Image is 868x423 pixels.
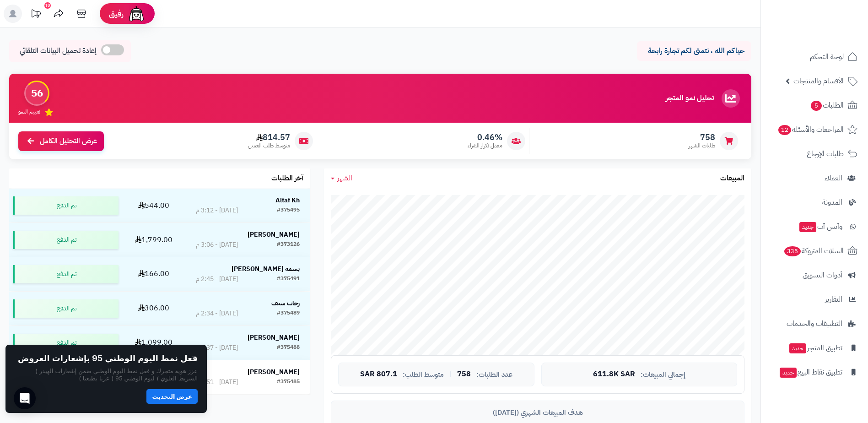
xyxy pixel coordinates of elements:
[18,108,40,116] span: تقييم النمو
[766,119,863,141] a: المراجعات والأسئلة12
[127,5,146,23] img: ai-face.png
[24,5,47,25] a: تحديثات المنصة
[810,99,844,112] span: الطلبات
[338,408,737,418] div: هدف المبيعات الشهري ([DATE])
[277,309,300,318] div: #375489
[778,125,792,136] span: 12
[783,244,844,257] span: السلات المتروكة
[14,387,36,409] div: Open Intercom Messenger
[766,143,863,165] a: طلبات الإرجاع
[13,196,119,215] div: تم الدفع
[277,275,300,284] div: #375491
[766,337,863,359] a: تطبيق المتجرجديد
[403,371,444,379] span: متوسط الطلب:
[799,222,816,232] span: جديد
[766,191,863,213] a: المدونة
[766,313,863,335] a: التطبيقات والخدمات
[271,174,303,183] h3: آخر الطلبات
[271,298,300,308] strong: رحاب سيف
[13,299,119,318] div: تم الدفع
[777,123,844,136] span: المراجعات والأسئلة
[468,132,502,142] span: 0.46%
[277,378,300,387] div: #375485
[13,334,119,352] div: تم الدفع
[277,206,300,215] div: #375495
[44,2,51,9] div: 10
[810,50,844,63] span: لوحة التحكم
[196,343,238,352] div: [DATE] - 2:37 م
[13,231,119,249] div: تم الدفع
[793,75,844,87] span: الأقسام والمنتجات
[196,309,238,318] div: [DATE] - 2:34 م
[766,264,863,286] a: أدوات التسويق
[807,147,844,160] span: طلبات الإرجاع
[196,206,238,215] div: [DATE] - 3:12 م
[109,8,124,19] span: رفيق
[822,196,842,209] span: المدونة
[18,131,104,151] a: عرض التحليل الكامل
[689,142,715,150] span: طلبات الشهر
[766,240,863,262] a: السلات المتروكة335
[360,370,397,379] span: 807.1 SAR
[277,240,300,249] div: #373126
[20,46,97,56] span: إعادة تحميل البيانات التلقائي
[196,275,238,284] div: [DATE] - 2:45 م
[40,136,97,146] span: عرض التحليل الكامل
[331,173,352,184] a: الشهر
[457,370,471,379] span: 758
[248,230,300,239] strong: [PERSON_NAME]
[806,21,859,40] img: logo-2.png
[798,220,842,233] span: وآتس آب
[122,292,185,325] td: 306.00
[766,94,863,116] a: الطلبات5
[196,240,238,249] div: [DATE] - 3:06 م
[689,132,715,142] span: 758
[766,216,863,238] a: وآتس آبجديد
[248,142,290,150] span: متوسط طلب العميل
[15,367,198,382] p: عزز هوية متجرك و فعل نمط اليوم الوطني ضمن إشعارات الهيدر ( الشريط العلوي ) ليوم الوطني 95 ( عزنا ...
[784,246,801,257] span: 335
[248,132,290,142] span: 814.57
[666,94,714,103] h3: تحليل نمو المتجر
[13,265,119,283] div: تم الدفع
[476,371,512,379] span: عدد الطلبات:
[788,342,842,354] span: تطبيق المتجر
[122,326,185,360] td: 1,099.00
[825,172,842,184] span: العملاء
[811,101,822,111] span: 5
[468,142,502,150] span: معدل تكرار الشراء
[789,343,806,353] span: جديد
[779,366,842,379] span: تطبيق نقاط البيع
[641,371,685,379] span: إجمالي المبيعات:
[248,367,300,377] strong: [PERSON_NAME]
[196,378,238,387] div: [DATE] - 1:51 م
[275,195,300,205] strong: Altaf Kh
[122,223,185,257] td: 1,799.00
[232,264,300,274] strong: بسمه [PERSON_NAME]
[766,167,863,189] a: العملاء
[766,288,863,310] a: التقارير
[644,46,744,56] p: حياكم الله ، نتمنى لكم تجارة رابحة
[766,361,863,383] a: تطبيق نقاط البيعجديد
[720,174,744,183] h3: المبيعات
[766,46,863,68] a: لوحة التحكم
[122,189,185,222] td: 544.00
[803,269,842,282] span: أدوات التسويق
[337,173,352,184] span: الشهر
[277,343,300,352] div: #375488
[780,368,797,378] span: جديد
[787,317,842,330] span: التطبيقات والخدمات
[825,293,842,306] span: التقارير
[146,389,198,404] button: عرض التحديث
[449,371,452,378] span: |
[593,370,635,379] span: 611.8K SAR
[18,354,198,363] h2: فعل نمط اليوم الوطني 95 بإشعارات العروض
[122,257,185,291] td: 166.00
[248,333,300,342] strong: [PERSON_NAME]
